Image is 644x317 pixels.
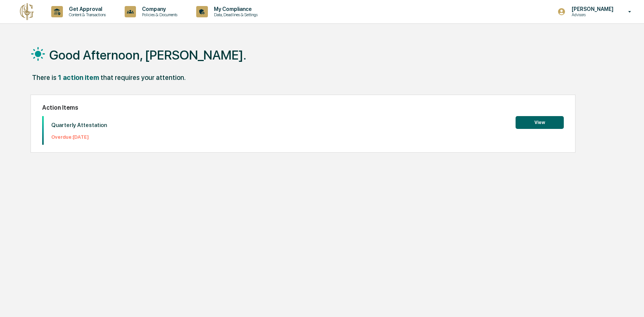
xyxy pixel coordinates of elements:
p: Policies & Documents [136,12,181,17]
button: View [516,116,564,129]
p: Company [136,6,181,12]
p: Data, Deadlines & Settings [208,12,261,17]
p: Advisors [566,12,617,17]
h2: Action Items [42,104,564,111]
p: Quarterly Attestation [51,122,107,129]
a: View [516,118,564,126]
div: 1 action item [58,74,99,81]
p: Overdue: [DATE] [51,134,107,140]
p: My Compliance [208,6,261,12]
img: logo [18,3,36,21]
div: that requires your attention. [101,74,186,81]
p: Get Approval [63,6,110,12]
div: There is [32,74,56,81]
p: [PERSON_NAME] [566,6,617,12]
p: Content & Transactions [63,12,110,17]
h1: Good Afternoon, [PERSON_NAME]. [49,47,246,63]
